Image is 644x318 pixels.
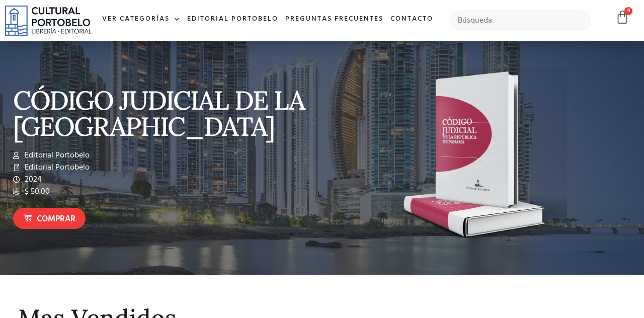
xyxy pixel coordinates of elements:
span: Editorial Portobelo [22,162,90,174]
a: Contacto [387,9,437,30]
a: Preguntas frecuentes [282,9,387,30]
a: Editorial Portobelo [184,9,282,30]
span: 0 [624,7,632,15]
span: 2024 [22,174,42,186]
a: Comprar [13,208,86,229]
a: Ver Categorías [99,9,184,30]
input: Búsqueda [449,10,592,31]
a: 0 [615,10,629,25]
p: CÓDIGO JUDICIAL DE LA [GEOGRAPHIC_DATA] [13,87,317,139]
span: Editorial Portobelo [22,149,90,162]
span: Comprar [37,213,75,226]
span: $ 50.00 [22,186,50,198]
